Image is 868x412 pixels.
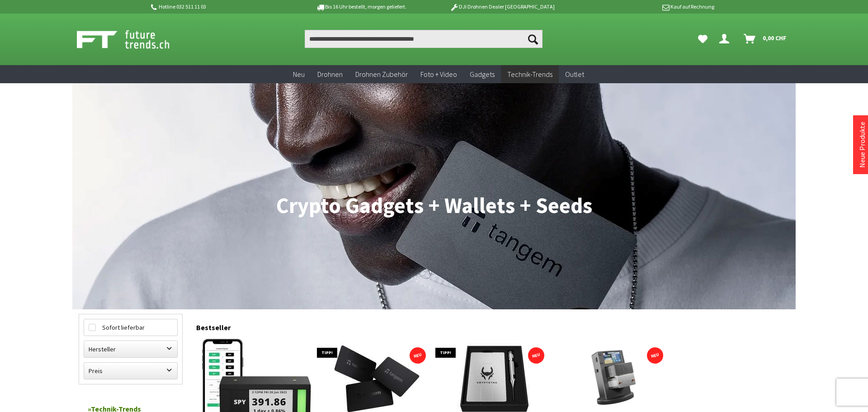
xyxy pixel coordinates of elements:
p: Kauf auf Rechnung [573,1,714,12]
img: Shop Futuretrends - zur Startseite wechseln [77,28,189,51]
a: Neue Produkte [858,122,867,168]
span: Drohnen [317,70,343,79]
div: Bestseller [196,314,789,336]
p: Bis 16 Uhr bestellt, morgen geliefert. [290,1,431,12]
a: Neu [287,65,311,84]
a: Drohnen Zubehör [349,65,414,84]
h1: Crypto Gadgets + Wallets + Seeds [79,194,789,217]
a: Foto + Video [414,65,463,84]
a: Dein Konto [716,30,736,48]
a: Drohnen [311,65,349,84]
span: Foto + Video [420,70,457,79]
a: Gadgets [463,65,501,84]
a: Warenkorb [740,30,791,48]
label: Sofort lieferbar [84,319,177,336]
input: Produkt, Marke, Kategorie, EAN, Artikelnummer… [305,30,542,48]
span: Outlet [565,70,584,79]
label: Preis [84,363,177,379]
a: Outlet [559,65,590,84]
a: Meine Favoriten [693,30,712,48]
span: 0,00 CHF [763,31,787,45]
span: Neu [293,70,305,79]
span: Technik-Trends [507,70,552,79]
p: Hotline 032 511 11 03 [149,1,290,12]
a: Technik-Trends [501,65,559,84]
span: Gadgets [470,70,495,79]
label: Hersteller [84,341,177,357]
button: Suchen [524,30,542,48]
span: Drohnen Zubehör [355,70,408,79]
p: DJI Drohnen Dealer [GEOGRAPHIC_DATA] [432,1,573,12]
